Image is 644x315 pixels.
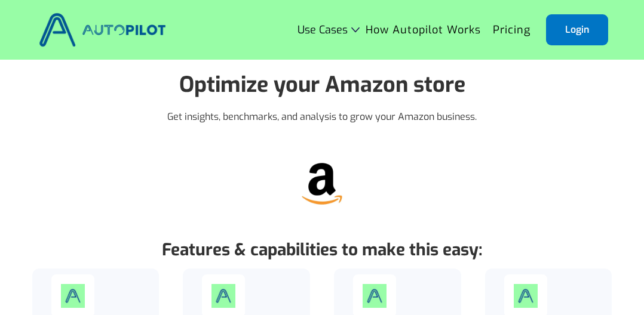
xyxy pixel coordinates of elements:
img: Icon Rounded Chevron Dark - BRIX Templates [351,27,360,32]
a: How Autopilot Works [360,18,487,41]
strong: Optimize your Amazon store [179,70,465,99]
a: Pricing [487,18,536,41]
a: Login [546,14,608,45]
div: Use Cases [298,24,348,36]
strong: Features & capabilities to make this easy: [162,239,483,261]
p: Get insights, benchmarks, and analysis to grow your Amazon business. [41,110,603,124]
div: Use Cases [298,24,360,36]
